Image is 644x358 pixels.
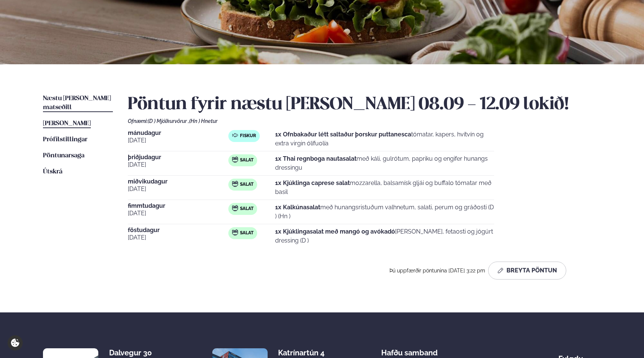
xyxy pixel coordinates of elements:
span: [DATE] [128,160,228,169]
strong: 1x Thai regnboga nautasalat [275,155,357,162]
span: mánudagur [128,130,228,136]
span: Pöntunarsaga [43,152,84,159]
span: (D ) Mjólkurvörur , [148,118,189,124]
h2: Pöntun fyrir næstu [PERSON_NAME] 08.09 - 12.09 lokið! [128,94,601,115]
p: mozzarella, balsamísk gljái og buffalo tómatar með basil [275,179,494,197]
span: Þú uppfærðir pöntunina [DATE] 3:22 pm [389,268,485,274]
span: Næstu [PERSON_NAME] matseðill [43,95,111,111]
p: [PERSON_NAME], fetaosti og jógúrt dressing (D ) [275,227,494,245]
a: Cookie settings [7,335,23,351]
p: tómatar, kapers, hvítvín og extra virgin ólífuolía [275,130,494,148]
p: með káli, gulrótum, papriku og engifer hunangs dressingu [275,154,494,172]
span: [DATE] [128,185,228,194]
span: [DATE] [128,136,228,145]
span: Salat [240,157,253,163]
img: salad.svg [232,205,238,211]
span: Útskrá [43,169,62,175]
img: salad.svg [232,229,238,235]
span: Hafðu samband [381,342,438,357]
span: [PERSON_NAME] [43,120,91,127]
img: salad.svg [232,157,238,163]
span: fimmtudagur [128,203,228,209]
span: [DATE] [128,209,228,218]
img: salad.svg [232,181,238,187]
span: Salat [240,230,253,236]
a: [PERSON_NAME] [43,119,91,128]
span: þriðjudagur [128,154,228,160]
div: Ofnæmi: [128,118,601,124]
strong: 1x Kjúklinga caprese salat [275,179,350,186]
img: fish.svg [232,132,238,138]
strong: 1x Kalkúnasalat [275,204,320,211]
p: með hunangsristuðum valhnetum, salati, perum og gráðosti (D ) (Hn ) [275,203,494,221]
span: föstudagur [128,227,228,233]
strong: 1x Ofnbakaður létt saltaður þorskur puttanesca [275,131,411,138]
span: Salat [240,206,253,212]
a: Næstu [PERSON_NAME] matseðill [43,94,113,112]
span: (Hn ) Hnetur [189,118,218,124]
span: Prófílstillingar [43,136,87,143]
strong: 1x Kjúklingasalat með mangó og avókadó [275,228,395,235]
span: Salat [240,182,253,188]
div: Katrínartún 4 [278,348,338,357]
div: Dalvegur 30 [109,348,169,357]
span: miðvikudagur [128,179,228,185]
button: Breyta Pöntun [488,262,566,280]
a: Pöntunarsaga [43,151,84,160]
a: Prófílstillingar [43,135,87,144]
a: Útskrá [43,167,62,176]
span: [DATE] [128,233,228,242]
span: Fiskur [240,133,256,139]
